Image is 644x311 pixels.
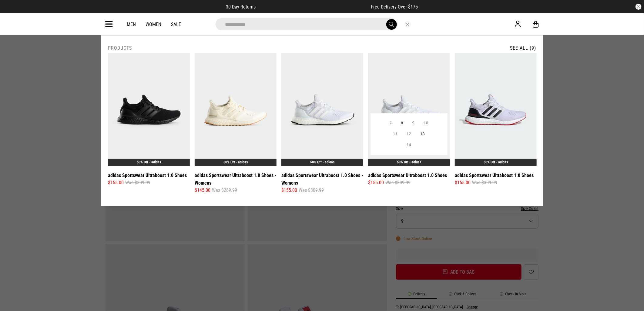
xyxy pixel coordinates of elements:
[408,118,419,129] button: 9
[385,118,396,129] button: 7
[125,179,150,186] span: Was $309.99
[368,179,384,186] span: $155.00
[108,53,190,166] img: Adidas Sportswear Ultraboost 1.0 Shoes in Black
[268,4,359,10] iframe: Customer reviews powered by Trustpilot
[171,22,181,27] a: Sale
[212,187,237,194] span: Was $289.99
[195,172,277,187] a: adidas Sportswear Ultraboost 1.0 Shoes - Womens
[146,22,161,27] a: Women
[368,53,450,166] img: Adidas Sportswear Ultraboost 1.0 Shoes in White
[310,160,334,164] a: 50% Off - adidas
[127,22,136,27] a: Men
[371,4,418,10] span: Free Delivery Over $175
[419,118,433,129] button: 10
[510,45,536,51] a: See All (9)
[385,179,411,186] span: Was $309.99
[226,4,256,10] span: 30 Day Returns
[472,179,497,186] span: Was $309.99
[455,172,534,179] a: adidas Sportswear Ultraboost 1.0 Shoes
[402,140,416,151] button: 14
[223,160,248,164] a: 50% Off - adidas
[137,160,161,164] a: 50% Off - adidas
[108,179,124,186] span: $155.00
[195,53,277,166] img: Adidas Sportswear Ultraboost 1.0 Shoes - Womens in White
[455,179,471,186] span: $155.00
[195,187,210,194] span: $145.00
[5,2,23,21] button: Open LiveChat chat widget
[281,53,363,166] img: Adidas Sportswear Ultraboost 1.0 Shoes - Womens in White
[402,129,416,140] button: 12
[108,172,187,179] a: adidas Sportswear Ultraboost 1.0 Shoes
[368,172,447,179] a: adidas Sportswear Ultraboost 1.0 Shoes
[299,187,324,194] span: Was $309.99
[397,160,421,164] a: 50% Off - adidas
[455,53,537,166] img: Adidas Sportswear Ultraboost 1.0 Shoes in White
[389,129,402,140] button: 11
[108,45,132,51] h2: Products
[397,118,408,129] button: 8
[281,172,363,187] a: adidas Sportswear Ultraboost 1.0 Shoes - Womens
[404,21,411,28] button: Close search
[416,129,429,140] button: 13
[484,160,508,164] a: 50% Off - adidas
[281,187,297,194] span: $155.00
